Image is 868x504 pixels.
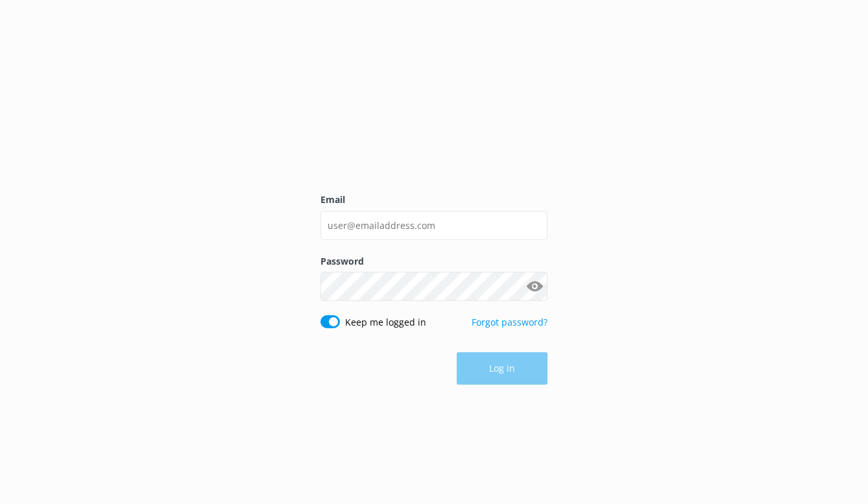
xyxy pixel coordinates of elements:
[320,254,548,269] label: Password
[345,315,426,330] label: Keep me logged in
[320,193,548,207] label: Email
[472,316,548,328] a: Forgot password?
[320,211,548,240] input: user@emailaddress.com
[522,274,548,300] button: Show password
